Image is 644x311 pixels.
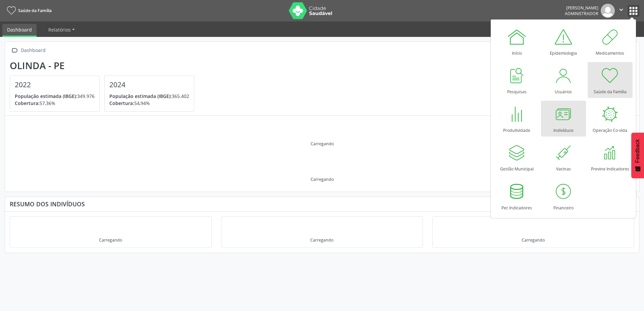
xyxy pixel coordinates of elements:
[588,62,633,98] a: Saúde da Família
[615,4,628,18] button: 
[494,178,539,214] a: Pec Indicadores
[541,139,586,175] a: Vacinas
[494,139,539,175] a: Gestão Municipal
[631,133,644,178] button: Feedback - Mostrar pesquisa
[109,93,172,99] span: População estimada (IBGE):
[494,101,539,137] a: Produtividade
[565,5,598,11] div: [PERSON_NAME]
[541,23,586,59] a: Epidemiologia
[15,93,95,100] p: 349.976
[44,24,79,36] a: Relatórios
[19,46,47,55] div: Dashboard
[15,81,95,89] h4: 2022
[109,100,134,106] span: Cobertura:
[10,46,19,55] i: 
[541,101,586,137] a: Indivíduos
[18,8,52,13] span: Saúde da Família
[109,81,189,89] h4: 2024
[109,93,189,100] p: 365.402
[588,23,633,59] a: Medicamentos
[311,141,334,147] div: Carregando
[310,237,333,243] div: Carregando
[494,62,539,98] a: Pesquisas
[311,176,334,182] div: Carregando
[10,200,634,208] div: Resumo dos indivíduos
[99,237,122,243] div: Carregando
[15,100,95,107] p: 57,36%
[15,100,40,106] span: Cobertura:
[15,93,77,99] span: População estimada (IBGE):
[5,5,52,16] a: Saúde da Família
[628,5,639,17] button: apps
[109,100,189,107] p: 54,94%
[635,139,641,163] span: Feedback
[601,4,615,18] img: img
[541,178,586,214] a: Financeiro
[565,11,598,16] span: Administrador
[10,60,199,71] div: Olinda - PE
[618,6,625,13] i: 
[588,139,633,175] a: Previne Indicadores
[48,27,71,33] span: Relatórios
[522,237,545,243] div: Carregando
[494,23,539,59] a: Início
[541,62,586,98] a: Usuários
[2,24,37,37] a: Dashboard
[588,101,633,137] a: Operação Co-vida
[10,46,47,55] a:  Dashboard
